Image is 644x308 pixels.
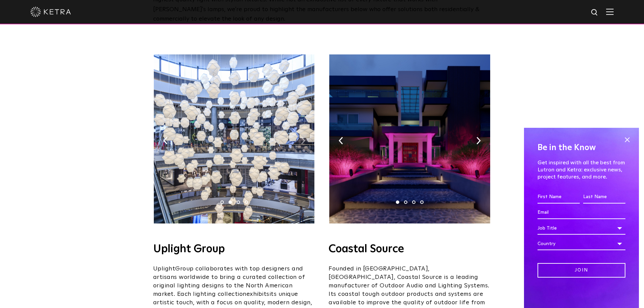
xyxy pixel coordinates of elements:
span: Uplight [153,266,175,272]
p: Get inspired with all the best from Lutron and Ketra: exclusive news, project features, and more. [538,159,625,180]
input: Email [538,206,625,219]
span: Group collaborates with top designers and artisans worldwide to bring a curated collection of ori... [153,266,305,297]
img: search icon [591,8,599,17]
img: arrow-right-black.svg [476,137,481,144]
img: 03-1.jpg [329,54,490,223]
span: exhibits [246,291,269,297]
img: arrow-left-black.svg [339,137,343,144]
img: Hamburger%20Nav.svg [606,8,614,15]
img: ketra-logo-2019-white [30,7,71,17]
img: arrow-right-black.svg [301,137,305,144]
h4: Be in the Know [538,141,625,154]
input: Last Name [583,191,625,204]
h4: Coastal Source [329,244,491,255]
h4: Uplight Group [153,244,315,255]
div: Job Title [538,222,625,235]
div: Country [538,237,625,250]
input: First Name [538,191,580,204]
input: Join [538,263,625,278]
img: Octavio_Ketra_Image.jpg [154,54,314,223]
img: arrow-left-black.svg [163,137,168,144]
